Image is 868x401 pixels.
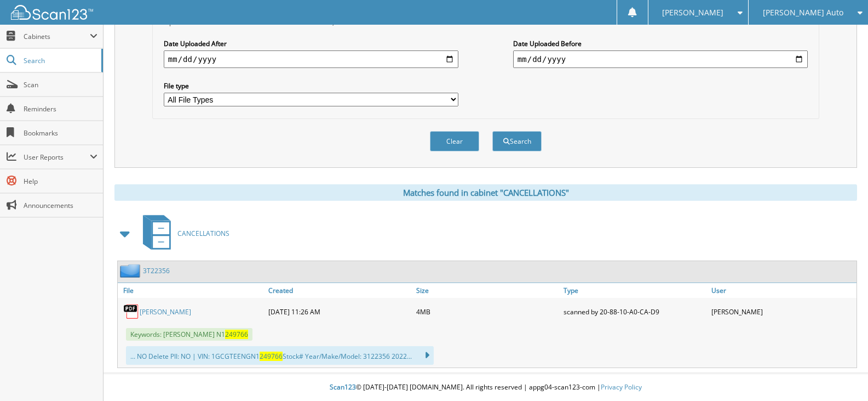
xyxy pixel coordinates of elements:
[492,131,542,151] button: Search
[11,5,93,20] img: scan123-logo-white.svg
[266,283,413,298] a: Created
[561,283,709,298] a: Type
[662,9,723,16] span: [PERSON_NAME]
[266,301,413,323] div: [DATE] 11:26 AM
[709,283,856,298] a: User
[24,177,97,186] span: Help
[330,382,356,392] span: Scan123
[126,346,434,365] div: ... NO Delete PII: NO | VIN: 1GCGTEENGN1 Stock# Year/Make/Model: 3122356 2022...
[709,301,856,323] div: [PERSON_NAME]
[164,81,458,91] label: File type
[114,184,857,201] div: Matches found in cabinet "CANCELLATIONS"
[123,303,140,320] img: PDF.png
[126,328,252,341] span: Keywords: [PERSON_NAME] N1
[24,201,97,210] span: Announcements
[561,301,709,323] div: scanned by 20-88-10-A0-CA-D9
[601,382,642,392] a: Privacy Policy
[104,374,868,401] div: © [DATE]-[DATE] [DOMAIN_NAME]. All rights reserved | appg04-scan123-com |
[225,330,248,339] span: 249766
[260,352,283,361] span: 249766
[24,153,90,162] span: User Reports
[813,348,868,401] iframe: Chat Widget
[413,283,561,298] a: Size
[513,50,808,68] input: end
[140,307,191,317] a: [PERSON_NAME]
[430,131,479,151] button: Clear
[177,229,229,238] span: CANCELLATIONS
[763,9,843,16] span: [PERSON_NAME] Auto
[164,50,458,68] input: start
[413,301,561,323] div: 4MB
[120,264,143,278] img: folder2.png
[164,39,458,48] label: Date Uploaded After
[118,283,266,298] a: File
[513,39,808,48] label: Date Uploaded Before
[24,32,90,41] span: Cabinets
[24,80,97,89] span: Scan
[24,128,97,138] span: Bookmarks
[136,212,229,255] a: CANCELLATIONS
[143,266,170,275] a: 3T22356
[24,56,96,65] span: Search
[24,104,97,114] span: Reminders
